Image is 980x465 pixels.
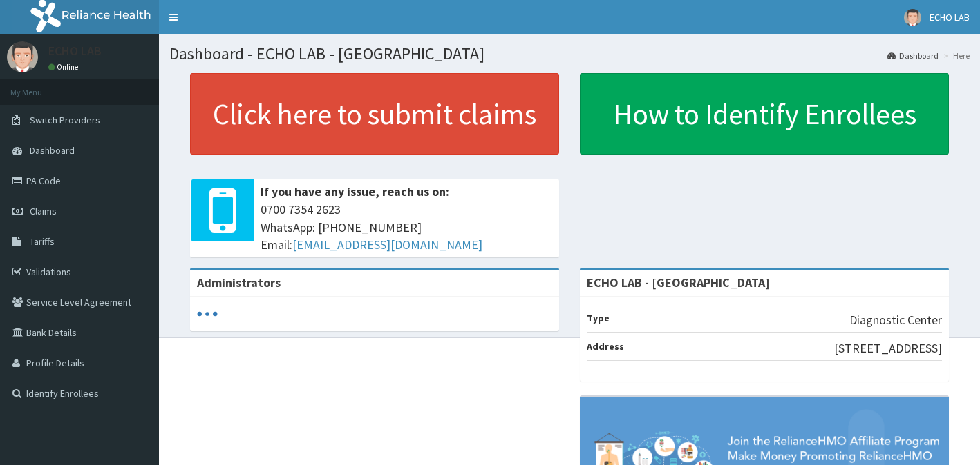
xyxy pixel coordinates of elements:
[261,201,552,254] span: 0700 7354 2623 WhatsApp: [PHONE_NUMBER] Email:
[169,45,970,63] h1: Dashboard - ECHO LAB - [GEOGRAPHIC_DATA]
[48,45,102,57] p: ECHO LAB
[190,73,559,155] a: Click here to submit claims
[197,275,281,290] b: Administrators
[887,50,939,61] a: Dashboard
[834,339,942,357] p: [STREET_ADDRESS]
[292,237,482,253] a: [EMAIL_ADDRESS][DOMAIN_NAME]
[580,73,949,155] a: How to Identify Enrollees
[940,50,970,61] li: Here
[904,9,921,26] img: User Image
[30,205,57,217] span: Claims
[587,275,770,290] strong: ECHO LAB - [GEOGRAPHIC_DATA]
[30,144,75,157] span: Dashboard
[7,41,38,72] img: User Image
[48,62,82,72] a: Online
[587,312,610,324] b: Type
[30,235,55,248] span: Tariffs
[587,340,624,353] b: Address
[261,184,449,199] b: If you have any issue, reach us on:
[849,311,942,329] p: Diagnostic Center
[930,11,970,23] span: ECHO LAB
[197,304,218,324] svg: audio-loading
[30,114,100,126] span: Switch Providers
